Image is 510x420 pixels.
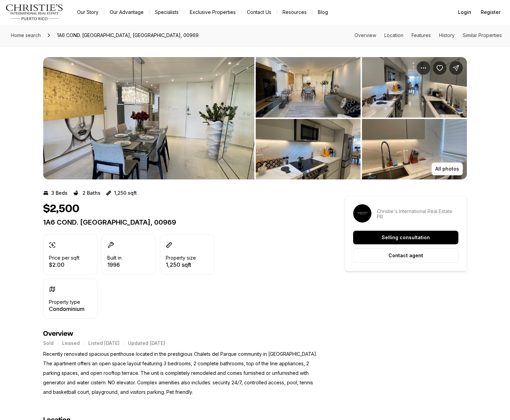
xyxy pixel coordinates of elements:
p: All photos [435,166,459,172]
p: Selling consultation [382,235,430,240]
button: Share Property: 1A6 COND. CHALETS DEL PARQUE [449,61,463,75]
p: Leased [62,340,80,346]
span: 1A6 COND. [GEOGRAPHIC_DATA], [GEOGRAPHIC_DATA], 00969 [54,30,201,41]
span: Register [481,10,500,15]
p: Listed [DATE] [88,340,120,346]
p: Christie's International Real Estate PR [377,209,458,220]
button: View image gallery [362,57,467,118]
button: Login [454,5,475,19]
nav: Page section menu [354,33,502,38]
p: 1,250 sqft [166,262,196,267]
p: 2 Baths [83,190,101,196]
a: Skip to: Similar Properties [463,32,502,38]
a: Home search [8,30,43,41]
a: Exclusive Properties [184,7,241,17]
span: Home search [11,32,41,38]
span: Login [458,10,471,15]
img: logo [5,4,63,20]
button: View image gallery [256,119,361,179]
button: Register [477,5,505,19]
button: Contact Us [241,7,277,17]
p: 1,250 sqft [114,190,137,196]
p: Updated [DATE] [128,340,165,346]
p: Recently renovated spacious penthouse located in the prestigious Chalets del Parque community in ... [43,349,320,397]
p: Property size [166,255,196,261]
p: Contact agent [388,253,423,258]
h4: Overview [43,330,320,338]
button: Contact agent [353,248,458,263]
p: Condominium [49,306,85,312]
a: Skip to: Features [412,32,431,38]
a: Skip to: History [439,32,455,38]
p: 3 Beds [51,190,68,196]
p: 1996 [107,262,122,267]
a: Skip to: Overview [354,32,376,38]
p: Built in [107,255,122,261]
p: Price per sqft [49,255,79,261]
a: Our Advantage [104,7,149,17]
button: Property options [417,61,430,75]
button: View image gallery [362,119,467,179]
p: 1A6 COND. [GEOGRAPHIC_DATA], 00969 [43,218,320,226]
p: $2.00 [49,262,79,267]
button: All photos [432,162,463,175]
h1: $2,500 [43,203,79,215]
button: View image gallery [256,57,361,118]
li: 1 of 6 [43,57,254,179]
button: View image gallery [43,57,254,179]
div: Listing Photos [43,57,467,179]
p: Property type [49,299,80,305]
button: Save Property: 1A6 COND. CHALETS DEL PARQUE [433,61,447,75]
a: Resources [277,7,312,17]
a: Blog [312,7,333,17]
a: Specialists [149,7,184,17]
a: Skip to: Location [384,32,403,38]
a: Our Story [72,7,104,17]
button: Selling consultation [353,231,458,244]
li: 2 of 6 [256,57,467,179]
p: Sold [43,340,54,346]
